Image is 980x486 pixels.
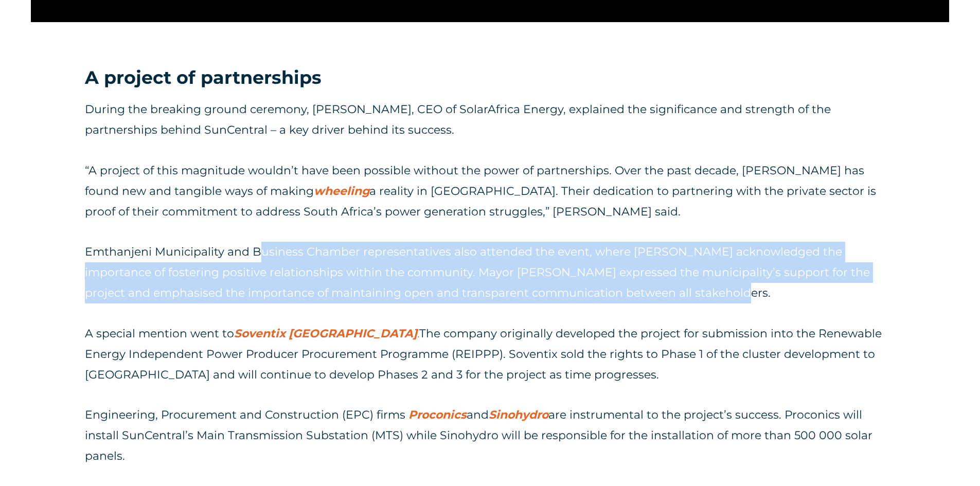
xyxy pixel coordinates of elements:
[85,323,895,385] p: A special mention went to The company originally developed the project for submission into the Re...
[85,242,895,303] p: Emthanjeni Municipality and Business Chamber representatives also attended the event, where [PERS...
[408,408,467,422] a: Proconics
[234,327,419,340] span: .
[85,405,895,466] p: Engineering, Procurement and Construction (EPC) firms and are instrumental to the project’s succe...
[314,184,369,198] a: wheeling
[234,327,417,340] a: Soventix [GEOGRAPHIC_DATA]
[85,160,895,222] p: “A project of this magnitude wouldn’t have been possible without the power of partnerships. Over ...
[85,66,895,89] h3: A project of partnerships
[85,99,895,140] p: During the breaking ground ceremony, [PERSON_NAME], CEO of SolarAfrica Energy, explained the sign...
[489,408,548,422] a: Sinohydro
